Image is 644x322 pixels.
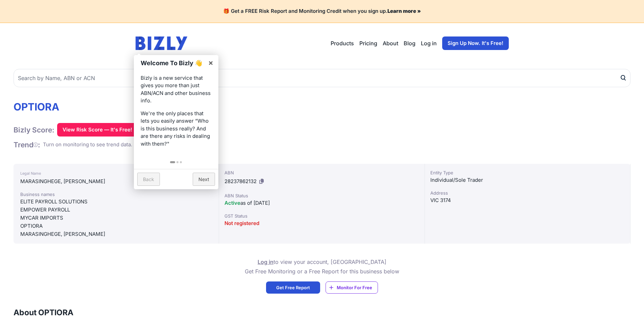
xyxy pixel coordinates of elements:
p: Bizly is a new service that gives you more than just ABN/ACN and other business info. [141,74,212,105]
a: × [203,55,218,70]
a: Next [193,173,215,186]
h1: Welcome To Bizly 👋 [141,58,205,68]
a: Back [137,173,160,186]
p: We're the only places that lets you easily answer “Who is this business really? And are there any... [141,110,212,148]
